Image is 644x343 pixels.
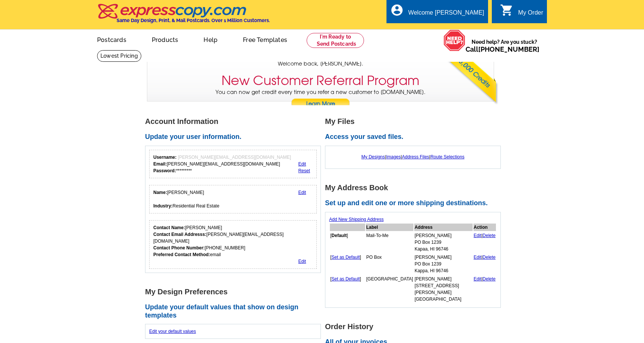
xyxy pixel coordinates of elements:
[482,255,496,260] a: Delete
[153,224,313,258] div: [PERSON_NAME] [PERSON_NAME][EMAIL_ADDRESS][DOMAIN_NAME] [PHONE_NUMBER] email
[298,259,306,264] a: Edit
[140,30,190,48] a: Products
[145,288,325,296] h1: My Design Preferences
[325,323,505,331] h1: Order History
[331,276,359,282] a: Set as Default
[325,118,505,125] h1: My Files
[298,190,306,195] a: Edit
[149,150,317,178] div: Your login information.
[386,154,401,160] a: Images
[330,254,365,274] td: [ ]
[466,38,543,53] span: Need help? Are you stuck?
[331,255,359,260] a: Set as Default
[482,233,496,238] a: Delete
[330,232,365,253] td: [ ]
[390,3,404,17] i: account_circle
[153,245,205,251] strong: Contact Phone Number:
[145,133,325,141] h2: Update your user information.
[414,232,473,253] td: [PERSON_NAME] PO Box 1239 Kapaa, HI 96746
[117,18,270,23] h4: Same Day Design, Print, & Mail Postcards. Over 1 Million Customers.
[414,275,473,303] td: [PERSON_NAME] [STREET_ADDRESS][PERSON_NAME] [GEOGRAPHIC_DATA]
[153,190,167,195] strong: Name:
[298,161,306,167] a: Edit
[361,154,385,160] a: My Designs
[331,233,347,238] b: Default
[178,155,291,160] span: [PERSON_NAME][EMAIL_ADDRESS][DOMAIN_NAME]
[147,88,494,110] p: You can now get credit every time you refer a new customer to [DOMAIN_NAME].
[149,329,196,334] a: Edit your default values
[473,254,496,274] td: |
[473,224,496,231] th: Action
[325,184,505,192] h1: My Address Book
[325,133,505,141] h2: Access your saved files.
[153,252,210,257] strong: Preferred Contact Method:
[414,224,473,231] th: Address
[85,30,138,48] a: Postcards
[482,276,496,282] a: Delete
[366,254,413,274] td: PO Box
[149,185,317,213] div: Your personal details.
[145,118,325,125] h1: Account Information
[500,8,543,18] a: shopping_cart My Order
[478,45,539,53] a: [PHONE_NUMBER]
[430,154,464,160] a: Route Selections
[443,30,466,51] img: help
[366,275,413,303] td: [GEOGRAPHIC_DATA]
[408,9,484,20] div: Welcome [PERSON_NAME]
[298,168,310,173] a: Reset
[330,275,365,303] td: [ ]
[474,276,482,282] a: Edit
[473,275,496,303] td: |
[149,220,317,269] div: Who should we contact regarding order issues?
[153,189,219,209] div: [PERSON_NAME] Residential Real Estate
[325,199,505,207] h2: Set up and edit one or more shipping destinations.
[153,154,291,174] div: [PERSON_NAME][EMAIL_ADDRESS][DOMAIN_NAME] *********
[278,60,363,68] span: Welcome back, [PERSON_NAME].
[153,203,172,209] strong: Industry:
[153,168,176,173] strong: Password:
[474,233,482,238] a: Edit
[474,255,482,260] a: Edit
[518,9,543,20] div: My Order
[291,98,350,110] a: Learn More
[153,232,207,237] strong: Contact Email Addresss:
[366,232,413,253] td: Mail-To-Me
[231,30,299,48] a: Free Templates
[414,254,473,274] td: [PERSON_NAME] PO Box 1239 Kappa, HI 96746
[97,9,270,23] a: Same Day Design, Print, & Mail Postcards. Over 1 Million Customers.
[473,232,496,253] td: |
[466,45,539,53] span: Call
[500,3,514,17] i: shopping_cart
[402,154,429,160] a: Address Files
[222,73,419,88] h3: New Customer Referral Program
[153,155,177,160] strong: Username:
[329,150,497,164] div: | | |
[153,225,185,230] strong: Contact Name:
[153,161,167,167] strong: Email:
[329,217,383,222] a: Add New Shipping Address
[192,30,229,48] a: Help
[366,224,413,231] th: Label
[145,303,325,319] h2: Update your default values that show on design templates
